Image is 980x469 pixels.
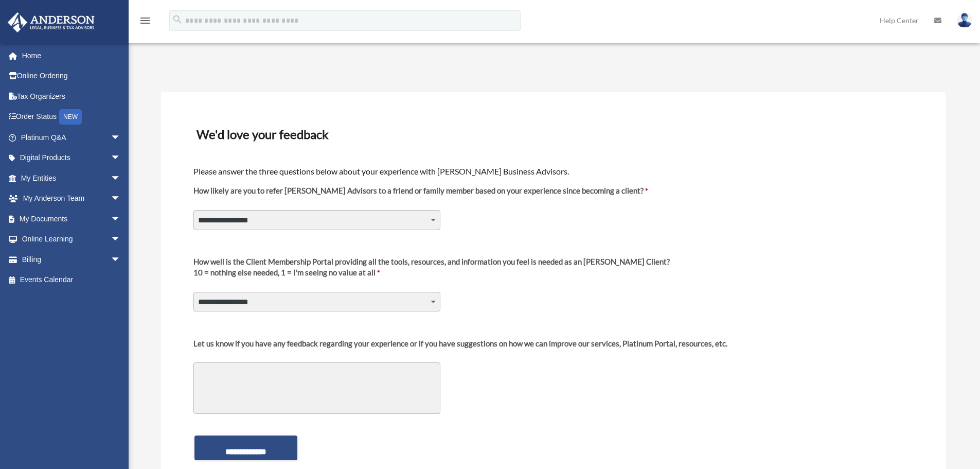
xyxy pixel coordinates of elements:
[7,107,136,128] a: Order StatusNEW
[7,45,136,66] a: Home
[111,249,131,270] span: arrow_drop_down
[7,209,136,229] a: My Documentsarrow_drop_down
[193,338,727,349] div: Let us know if you have any feedback regarding your experience or if you have suggestions on how ...
[7,249,136,270] a: Billingarrow_drop_down
[7,86,136,107] a: Tax Organizers
[957,13,972,28] img: User Pic
[7,188,136,209] a: My Anderson Teamarrow_drop_down
[111,188,131,210] span: arrow_drop_down
[7,270,136,290] a: Events Calendar
[7,148,136,168] a: Digital Productsarrow_drop_down
[192,124,914,145] h3: We'd love your feedback
[7,66,136,86] a: Online Ordering
[7,127,136,148] a: Platinum Q&Aarrow_drop_down
[7,229,136,250] a: Online Learningarrow_drop_down
[111,127,131,148] span: arrow_drop_down
[193,256,670,286] label: 10 = nothing else needed, 1 = I'm seeing no value at all
[7,168,136,188] a: My Entitiesarrow_drop_down
[139,14,151,27] i: menu
[5,12,98,32] img: Anderson Advisors Platinum Portal
[111,168,131,189] span: arrow_drop_down
[111,148,131,169] span: arrow_drop_down
[193,256,670,267] div: How well is the Client Membership Portal providing all the tools, resources, and information you ...
[193,185,648,204] label: How likely are you to refer [PERSON_NAME] Advisors to a friend or family member based on your exp...
[111,229,131,250] span: arrow_drop_down
[193,166,913,177] h4: Please answer the three questions below about your experience with [PERSON_NAME] Business Advisors.
[172,14,183,25] i: search
[139,18,151,27] a: menu
[111,209,131,230] span: arrow_drop_down
[59,109,82,125] div: NEW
